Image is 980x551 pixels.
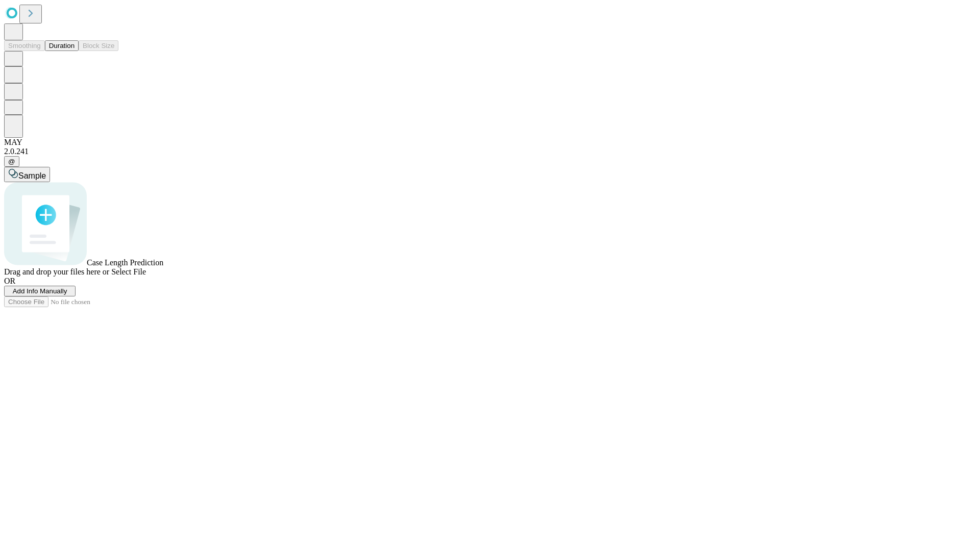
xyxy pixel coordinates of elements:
[87,258,163,267] span: Case Length Prediction
[4,40,45,51] button: Smoothing
[4,277,15,285] span: OR
[45,40,79,51] button: Duration
[8,158,15,165] span: @
[18,171,46,180] span: Sample
[13,287,67,295] span: Add Info Manually
[4,286,76,296] button: Add Info Manually
[4,138,976,147] div: MAY
[4,267,109,276] span: Drag and drop your files here or
[4,156,19,167] button: @
[4,147,976,156] div: 2.0.241
[79,40,118,51] button: Block Size
[4,167,50,182] button: Sample
[111,267,146,276] span: Select File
